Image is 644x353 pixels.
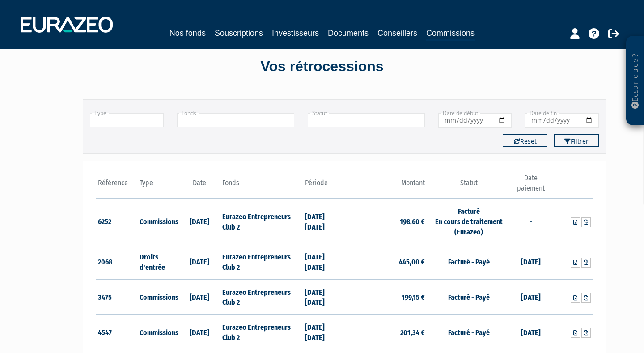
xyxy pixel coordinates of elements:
[178,315,220,349] td: [DATE]
[215,27,263,39] a: Souscriptions
[96,279,137,315] td: 3475
[178,173,220,199] th: Date
[96,315,137,349] td: 4547
[344,315,427,349] td: 201,34 €
[344,244,427,279] td: 445,00 €
[554,134,599,147] button: Filtrer
[427,315,510,349] td: Facturé - Payé
[328,27,369,39] a: Documents
[137,199,179,244] td: Commissions
[21,17,113,33] img: 1732889491-logotype_eurazeo_blanc_rvb.png
[220,315,303,349] td: Eurazeo Entrepreneurs Club 2
[427,199,510,244] td: Facturé En cours de traitement (Eurazeo)
[344,279,427,315] td: 199,15 €
[67,56,577,77] div: Vos rétrocessions
[272,27,319,39] a: Investisseurs
[510,279,552,315] td: [DATE]
[96,244,137,279] td: 2068
[427,279,510,315] td: Facturé - Payé
[178,279,220,315] td: [DATE]
[377,27,417,39] a: Conseillers
[137,173,179,199] th: Type
[510,315,552,349] td: [DATE]
[303,199,344,244] td: [DATE] [DATE]
[178,199,220,244] td: [DATE]
[344,199,427,244] td: 198,60 €
[426,27,475,41] a: Commissions
[427,244,510,279] td: Facturé - Payé
[510,173,552,199] th: Date paiement
[303,244,344,279] td: [DATE] [DATE]
[303,173,344,199] th: Période
[630,41,640,121] p: Besoin d'aide ?
[303,279,344,315] td: [DATE] [DATE]
[220,199,303,244] td: Eurazeo Entrepreneurs Club 2
[220,279,303,315] td: Eurazeo Entrepreneurs Club 2
[303,315,344,349] td: [DATE] [DATE]
[137,315,179,349] td: Commissions
[510,244,552,279] td: [DATE]
[96,173,137,199] th: Référence
[220,173,303,199] th: Fonds
[220,244,303,279] td: Eurazeo Entrepreneurs Club 2
[344,173,427,199] th: Montant
[96,199,137,244] td: 6252
[137,244,179,279] td: Droits d'entrée
[169,27,206,39] a: Nos fonds
[178,244,220,279] td: [DATE]
[503,134,547,147] button: Reset
[137,279,179,315] td: Commissions
[510,199,552,244] td: -
[427,173,510,199] th: Statut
